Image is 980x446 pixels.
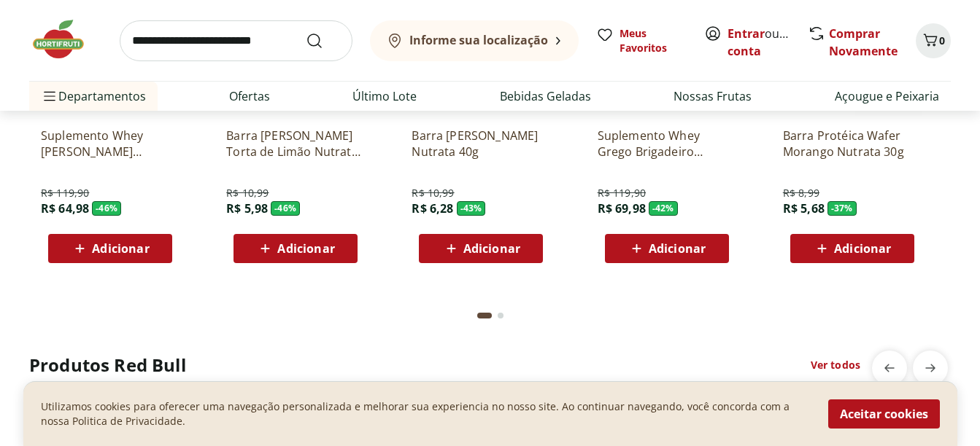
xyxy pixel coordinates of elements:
button: Adicionar [419,234,543,263]
span: Departamentos [41,79,146,114]
a: Criar conta [728,26,808,59]
a: Barra Protéica Wafer Morango Nutrata 30g [783,128,922,160]
span: R$ 10,99 [226,186,269,200]
span: - 46 % [92,201,121,216]
button: previous [872,351,907,386]
span: R$ 119,90 [598,186,646,200]
a: Barra [PERSON_NAME] Nutrata 40g [412,128,550,160]
button: Adicionar [605,234,729,263]
button: Adicionar [48,234,172,263]
a: Bebidas Geladas [500,87,591,105]
a: Suplemento Whey [PERSON_NAME] Nutrata 450g [41,128,180,160]
span: - 46 % [271,201,300,216]
button: next [913,351,948,386]
span: 0 [939,34,945,47]
button: Current page from fs-carousel [474,298,495,333]
a: Suplemento Whey Grego Brigadeiro Nutrata 450g [598,128,736,160]
span: Adicionar [834,243,891,254]
button: Aceitar cookies [828,399,940,429]
a: Açougue e Peixaria [835,87,939,105]
span: Adicionar [649,243,706,254]
input: search [120,20,352,61]
span: Adicionar [92,243,149,254]
a: Ofertas [229,87,270,105]
span: R$ 119,90 [41,186,89,200]
span: R$ 64,98 [41,200,89,216]
h2: Produtos Red Bull [29,353,186,377]
span: - 37 % [827,201,857,216]
a: Nossas Frutas [674,87,752,105]
button: Submit Search [306,32,341,50]
b: Informe sua localização [409,32,548,48]
a: Meus Favoritos [596,26,687,55]
p: Utilizamos cookies para oferecer uma navegação personalizada e melhorar sua experiencia no nosso ... [41,399,811,429]
span: Adicionar [463,243,520,254]
button: Go to page 2 from fs-carousel [495,298,506,333]
button: Adicionar [790,234,914,263]
img: Hortifruti [29,17,102,61]
span: ou [728,25,792,60]
button: Carrinho [916,23,951,58]
a: Barra [PERSON_NAME] Torta de Limão Nutrata 40g [226,128,365,160]
button: Informe sua localização [370,20,579,61]
button: Adicionar [234,234,358,263]
span: R$ 5,98 [226,200,268,216]
span: Adicionar [277,243,334,254]
span: R$ 10,99 [412,186,454,200]
a: Ver todos [811,358,860,372]
button: Menu [41,79,58,114]
span: R$ 6,28 [412,200,453,216]
span: - 43 % [457,201,486,216]
span: R$ 5,68 [783,200,825,216]
span: Meus Favoritos [620,26,687,55]
a: Último Lote [352,87,417,105]
span: - 42 % [649,201,678,216]
a: Comprar Novamente [829,26,898,59]
a: Entrar [728,26,765,42]
span: R$ 8,99 [783,186,819,200]
span: R$ 69,98 [598,200,646,216]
